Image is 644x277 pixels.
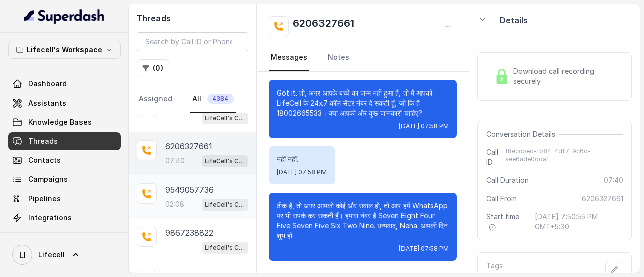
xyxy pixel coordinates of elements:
[500,14,528,26] p: Details
[28,232,72,242] span: API Settings
[137,85,248,113] nav: Tabs
[535,212,623,232] span: [DATE] 7:50:55 PM GMT+5:30
[28,174,68,184] span: Campaigns
[513,66,619,86] span: Download call recording securely
[205,200,245,210] p: LifeCell's Call Assistant
[486,175,529,186] span: Call Duration
[28,136,58,146] span: Threads
[137,12,248,24] h2: Threads
[190,85,236,113] a: All4384
[8,190,121,208] a: Pipelines
[8,241,121,269] a: Lifecell
[165,183,214,196] p: 9549057736
[326,44,351,71] a: Notes
[399,122,449,130] span: [DATE] 07:58 PM
[8,94,121,112] a: Assistants
[399,245,449,253] span: [DATE] 07:58 PM
[137,85,174,113] a: Assigned
[582,194,623,204] span: 6206327661
[8,228,121,246] a: API Settings
[277,88,449,118] p: Got it. तो, अगर आपके बच्चे का जन्म नहीं हुआ है, तो मैं आपको LifeCell के 24x7 कॉल सेंटर नंबर दे सक...
[494,69,509,84] img: Lock Icon
[486,212,526,232] span: Start time
[165,156,185,166] p: 07:40
[505,147,623,167] span: f8eccbed-fb84-4df7-9c6c-aee6ade0dda1
[28,98,66,108] span: Assistants
[28,155,61,165] span: Contacts
[8,132,121,150] a: Threads
[269,44,457,71] nav: Tabs
[8,209,121,227] a: Integrations
[8,113,121,131] a: Knowledge Bases
[19,250,26,260] text: LI
[165,199,184,209] p: 02:08
[38,250,65,260] span: Lifecell
[277,154,327,164] p: नहीं नहीं.
[269,44,309,71] a: Messages
[277,168,327,176] span: [DATE] 07:58 PM
[604,175,623,186] span: 07:40
[293,16,354,36] h2: 6206327661
[8,151,121,169] a: Contacts
[486,194,517,204] span: Call From
[486,147,505,167] span: Call ID
[205,243,245,253] p: LifeCell's Call Assistant
[205,113,245,123] p: LifeCell's Call Assistant
[28,79,67,89] span: Dashboard
[8,41,121,59] button: Lifecell's Workspace
[205,156,245,166] p: LifeCell's Call Assistant
[137,59,169,77] button: (0)
[486,129,559,139] span: Conversation Details
[28,194,61,204] span: Pipelines
[8,75,121,93] a: Dashboard
[165,140,212,152] p: 6206327661
[27,44,102,56] p: Lifecell's Workspace
[8,170,121,189] a: Campaigns
[28,213,72,223] span: Integrations
[165,227,213,239] p: 9867238822
[137,32,248,51] input: Search by Call ID or Phone Number
[207,94,234,104] span: 4384
[24,8,105,24] img: light.svg
[277,201,449,241] p: ठीक है, तो अगर आपको कोई और सवाल हो, तो आप हमें WhatsApp पर भी संपर्क कर सकती हैं। हमारा नंबर है S...
[28,117,92,127] span: Knowledge Bases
